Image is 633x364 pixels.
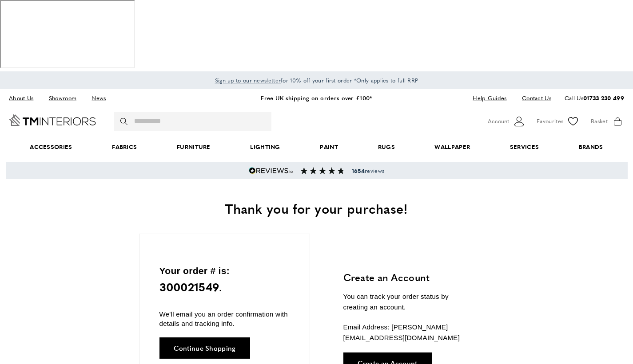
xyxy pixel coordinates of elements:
[159,309,290,328] p: We'll email you an order confirmation with details and tracking info.
[215,76,281,85] a: Sign up to our newsletter
[261,94,372,102] a: Free UK shipping on orders over £100*
[415,133,490,160] a: Wallpaper
[300,133,358,160] a: Paint
[343,322,474,343] p: Email Address: [PERSON_NAME][EMAIL_ADDRESS][DOMAIN_NAME]
[490,133,559,160] a: Services
[488,117,509,126] span: Account
[159,263,290,297] p: Your order # is: .
[159,337,250,359] a: Continue Shopping
[9,114,96,126] a: Go to Home page
[174,344,236,351] span: Continue Shopping
[358,133,415,160] a: Rugs
[120,112,129,131] button: Search
[343,291,474,313] p: You can track your order status by creating an account.
[537,115,580,128] a: Favourites
[352,167,365,175] strong: 1654
[159,278,219,296] span: 300021549
[565,94,624,103] p: Call Us
[488,115,526,128] button: Customer Account
[537,117,563,126] span: Favourites
[10,133,92,160] span: Accessories
[215,76,281,84] span: Sign up to our newsletter
[300,167,345,174] img: Reviews section
[92,133,157,160] a: Fabrics
[85,92,112,104] a: News
[249,167,293,174] img: Reviews.io 5 stars
[583,94,624,102] a: 01733 230 499
[515,92,551,104] a: Contact Us
[466,92,513,104] a: Help Guides
[157,133,230,160] a: Furniture
[42,92,83,104] a: Showroom
[559,133,623,160] a: Brands
[225,199,408,218] span: Thank you for your purchase!
[352,167,384,174] span: reviews
[9,92,40,104] a: About Us
[231,133,300,160] a: Lighting
[215,76,418,84] span: for 10% off your first order *Only applies to full RRP
[343,270,474,284] h3: Create an Account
